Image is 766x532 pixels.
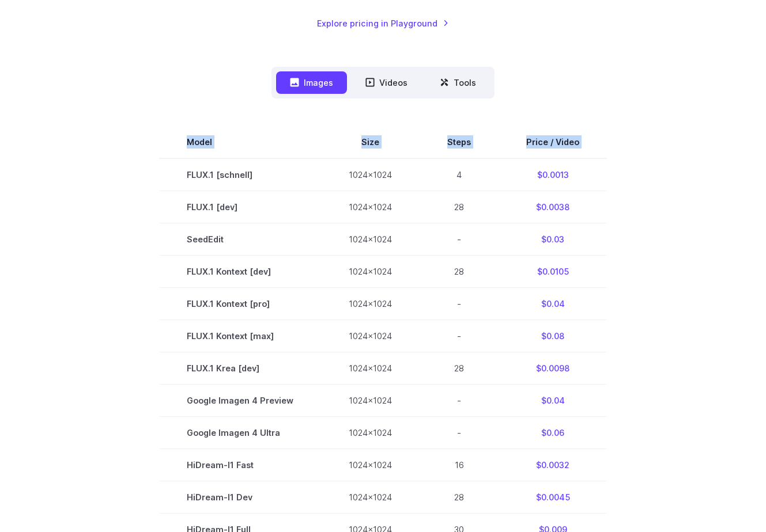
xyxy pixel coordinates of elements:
td: - [420,288,499,320]
td: 1024x1024 [321,320,420,352]
td: FLUX.1 Krea [dev] [159,352,321,385]
button: Videos [352,71,421,94]
td: $0.04 [499,288,607,320]
td: 1024x1024 [321,191,420,223]
td: 16 [420,449,499,481]
td: 1024x1024 [321,449,420,481]
td: 1024x1024 [321,417,420,449]
th: Price / Video [499,126,607,158]
td: $0.0045 [499,481,607,514]
th: Size [321,126,420,158]
td: - [420,417,499,449]
td: 28 [420,352,499,385]
td: 1024x1024 [321,256,420,288]
td: FLUX.1 [dev] [159,191,321,223]
td: 1024x1024 [321,385,420,417]
td: FLUX.1 [schnell] [159,158,321,191]
td: FLUX.1 Kontext [pro] [159,288,321,320]
a: Explore pricing in Playground [317,17,449,30]
td: $0.06 [499,417,607,449]
td: $0.0032 [499,449,607,481]
td: HiDream-I1 Dev [159,481,321,514]
td: - [420,320,499,352]
td: SeedEdit [159,223,321,256]
button: Images [276,71,347,94]
td: 28 [420,481,499,514]
td: FLUX.1 Kontext [dev] [159,256,321,288]
td: Google Imagen 4 Ultra [159,417,321,449]
td: HiDream-I1 Fast [159,449,321,481]
button: Tools [426,71,490,94]
td: $0.04 [499,385,607,417]
td: - [420,385,499,417]
td: 1024x1024 [321,352,420,385]
td: 1024x1024 [321,223,420,256]
td: $0.0105 [499,256,607,288]
th: Steps [420,126,499,158]
td: - [420,223,499,256]
td: FLUX.1 Kontext [max] [159,320,321,352]
td: Google Imagen 4 Preview [159,385,321,417]
td: $0.03 [499,223,607,256]
td: 1024x1024 [321,481,420,514]
td: $0.0038 [499,191,607,223]
td: $0.0098 [499,352,607,385]
td: $0.08 [499,320,607,352]
td: 1024x1024 [321,288,420,320]
td: 4 [420,158,499,191]
td: $0.0013 [499,158,607,191]
td: 28 [420,256,499,288]
th: Model [159,126,321,158]
td: 1024x1024 [321,158,420,191]
td: 28 [420,191,499,223]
